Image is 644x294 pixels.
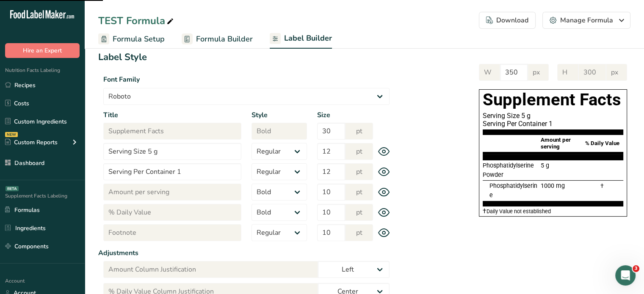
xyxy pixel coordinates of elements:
section: Daily Value not established [483,206,623,216]
label: Font Family [103,74,390,85]
span: Formula Setup [113,33,165,45]
h1: Label Style [98,50,395,64]
a: Formula Builder [182,30,253,49]
input: Serving Per Container 1 [103,163,241,180]
div: Download [486,15,528,25]
input: 10 [317,184,345,201]
span: 3 [633,265,639,272]
span: Label Builder [284,33,332,44]
input: 12 [317,143,345,160]
span: 1000 mg [541,182,565,190]
button: Manage Formula [542,12,630,29]
input: 12 [317,163,345,180]
h1: Supplement Facts [483,90,623,110]
div: TEST Formula [98,13,175,28]
input: 10 [317,224,345,241]
span: 5 g [541,162,549,169]
div: Serving Size 5 g [483,112,623,120]
input: 10 [317,204,345,221]
div: Manage Formula [550,15,623,25]
span: † [483,207,486,215]
label: Adjustments [98,248,395,258]
a: Label Builder [270,29,332,49]
div: BETA [6,186,19,191]
a: Formula Setup [98,30,165,49]
span: † [600,182,604,190]
input: 30 [317,123,345,140]
label: Size [317,110,373,120]
label: Style [252,110,307,120]
span: Phosphatidylserine [489,182,537,199]
div: Serving Per Container 1 [483,120,623,128]
span: Phosphatidylserine Powder [483,162,534,179]
span: % Daily Value [585,140,619,146]
input: Serving Size 5 g [103,143,241,160]
button: Download [479,12,536,29]
button: Hire an Expert [5,43,80,58]
div: Custom Reports [5,138,58,147]
span: Amount per serving [541,137,571,150]
iframe: Intercom live chat [615,265,636,286]
label: Title [103,110,241,120]
span: Formula Builder [196,33,253,45]
div: NEW [5,132,18,137]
